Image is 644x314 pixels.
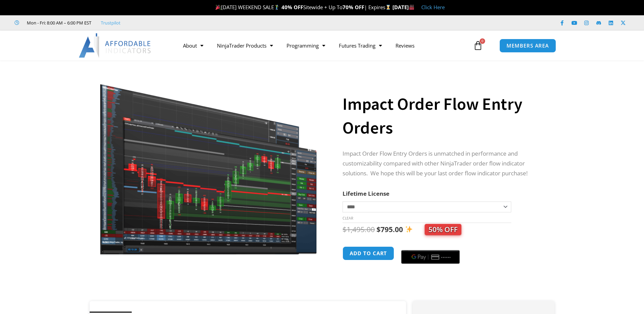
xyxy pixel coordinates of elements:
bdi: 1,495.00 [343,225,375,234]
a: Trustpilot [101,19,121,27]
a: Click Here [421,4,445,11]
strong: 70% OFF [343,4,364,11]
span: $ [343,225,347,234]
img: ✨ [405,226,412,233]
a: 0 [463,36,493,55]
span: 0 [480,38,485,44]
span: Mon - Fri: 8:00 AM – 6:00 PM EST [25,19,91,27]
nav: Menu [176,38,472,53]
a: Clear options [343,216,353,221]
text: •••••• [442,255,452,259]
img: 🏌️‍♂️ [274,5,279,10]
iframe: Secure payment input frame [400,245,461,246]
bdi: 795.00 [376,225,403,234]
button: Add to cart [343,246,394,260]
a: Programming [280,38,332,53]
a: NinjaTrader Products [210,38,280,53]
a: About [176,38,210,53]
span: 50% OFF [425,224,461,235]
a: Futures Trading [332,38,389,53]
img: 🎉 [216,5,221,10]
h1: Impact Order Flow Entry Orders [343,92,541,140]
img: 🏭 [409,5,414,10]
span: MEMBERS AREA [507,43,549,48]
a: Reviews [389,38,421,53]
span: $ [376,225,381,234]
img: of4 [99,72,317,257]
span: [DATE] WEEKEND SALE Sitewide + Up To | Expires [214,4,392,11]
img: LogoAI | Affordable Indicators – NinjaTrader [79,33,152,58]
button: Buy with GPay [401,250,460,264]
p: Impact Order Flow Entry Orders is unmatched in performance and customizability compared with othe... [343,149,541,178]
strong: [DATE] [392,4,415,11]
strong: 40% OFF [281,4,303,11]
a: MEMBERS AREA [499,39,556,53]
label: Lifetime License [343,190,389,197]
img: ⌛ [386,5,391,10]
